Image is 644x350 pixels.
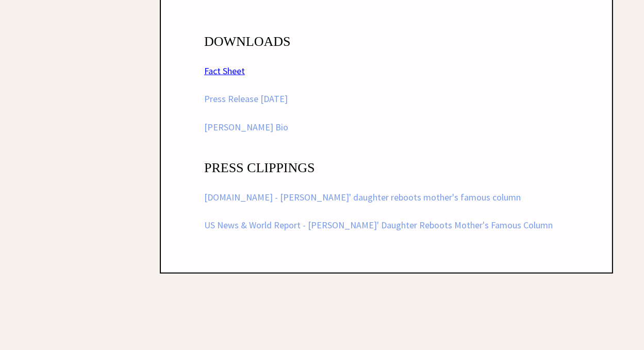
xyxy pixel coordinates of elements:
div: DOWNLOADS [204,35,569,48]
a: [PERSON_NAME] Bio [204,121,288,133]
a: Fact Sheet [204,65,245,77]
a: Press Release [DATE] [204,93,288,105]
a: [DOMAIN_NAME] - [PERSON_NAME]' daughter reboots mother's famous column [204,191,521,203]
a: US News & World Report - [PERSON_NAME]' Daughter Reboots Mother's Famous Column [204,219,553,231]
div: PRESS CLIPPINGS [204,161,569,175]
